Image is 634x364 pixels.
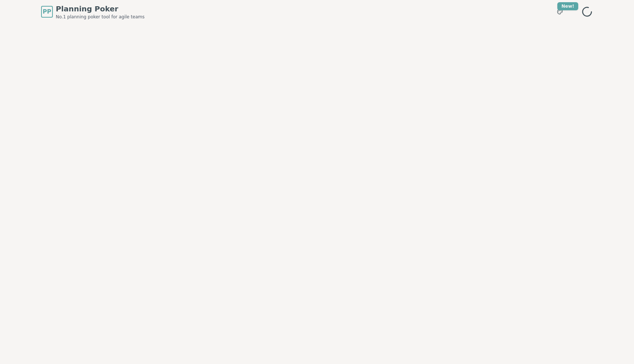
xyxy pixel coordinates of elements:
span: PP [43,7,51,16]
a: PPPlanning PokerNo.1 planning poker tool for agile teams [41,4,145,20]
span: No.1 planning poker tool for agile teams [56,14,145,20]
span: Planning Poker [56,4,145,14]
button: New! [553,5,566,18]
div: New! [557,2,578,10]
